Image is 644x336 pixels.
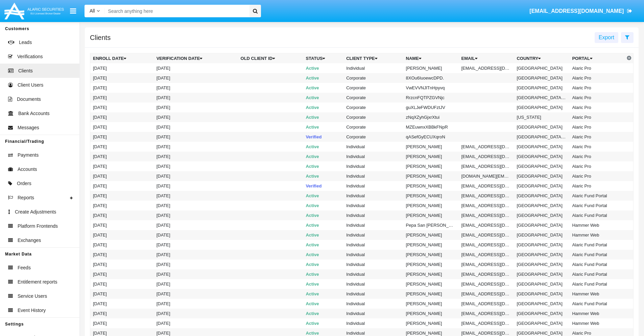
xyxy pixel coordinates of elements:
img: Logo image [3,1,65,21]
td: [DATE] [90,299,154,309]
a: [EMAIL_ADDRESS][DOMAIN_NAME] [526,2,636,21]
td: [EMAIL_ADDRESS][DOMAIN_NAME] [459,181,514,191]
td: [GEOGRAPHIC_DATA] [514,279,569,289]
th: Portal [569,53,625,64]
td: [PERSON_NAME] [403,240,459,250]
td: Alaric Fund Portal [569,191,625,201]
td: [EMAIL_ADDRESS][DOMAIN_NAME] [459,220,514,230]
td: [GEOGRAPHIC_DATA] [514,318,569,328]
td: Hammer Web [569,309,625,318]
td: [PERSON_NAME] [403,279,459,289]
span: Documents [17,96,41,103]
td: [DATE] [90,112,154,122]
td: [DATE] [90,269,154,279]
span: Verifications [17,53,43,60]
td: Individual [343,318,403,328]
span: Create Adjustments [15,208,56,216]
td: [GEOGRAPHIC_DATA] [514,210,569,220]
td: Alaric Pro [569,83,625,93]
td: Alaric Fund Portal [569,260,625,269]
td: Hammer Web [569,220,625,230]
th: Verification date [154,53,238,64]
td: Active [303,230,343,240]
td: [DATE] [154,201,238,210]
td: Active [303,240,343,250]
td: [DATE] [90,73,154,83]
td: Alaric Fund Portal [569,201,625,210]
span: Leads [19,39,32,46]
td: Individual [343,171,403,181]
td: Alaric Pro [569,73,625,83]
td: [DATE] [90,132,154,142]
td: [PERSON_NAME] [403,210,459,220]
span: Accounts [18,166,37,173]
td: [PERSON_NAME] [403,63,459,73]
td: [GEOGRAPHIC_DATA] [514,63,569,73]
td: [GEOGRAPHIC_DATA] [514,289,569,299]
td: [EMAIL_ADDRESS][DOMAIN_NAME] [459,191,514,201]
td: [DATE] [90,289,154,299]
td: Pepa San [PERSON_NAME] [403,220,459,230]
td: Active [303,260,343,269]
span: Export [599,35,614,40]
td: Active [303,122,343,132]
a: All [85,7,105,15]
td: Active [303,201,343,210]
td: [EMAIL_ADDRESS][DOMAIN_NAME] [459,289,514,299]
td: [DATE] [154,230,238,240]
td: [GEOGRAPHIC_DATA] [514,122,569,132]
td: Alaric Pro [569,122,625,132]
td: guXLJeFWDUFztJV [403,103,459,112]
td: [GEOGRAPHIC_DATA] [514,152,569,161]
td: [EMAIL_ADDRESS][DOMAIN_NAME] [459,279,514,289]
td: [EMAIL_ADDRESS][DOMAIN_NAME] [459,260,514,269]
td: [EMAIL_ADDRESS][DOMAIN_NAME] [459,318,514,328]
td: Active [303,191,343,201]
td: [DATE] [90,260,154,269]
span: Messages [18,124,39,131]
td: [DATE] [154,161,238,171]
td: [DATE] [154,132,238,142]
span: All [90,8,95,14]
td: [DATE] [90,318,154,328]
td: Alaric Pro [569,142,625,152]
td: Individual [343,201,403,210]
td: [PERSON_NAME] [403,191,459,201]
td: [US_STATE] [514,112,569,122]
td: Corporate [343,83,403,93]
td: Active [303,269,343,279]
td: [PERSON_NAME] [403,318,459,328]
span: Feeds [18,264,31,271]
td: [GEOGRAPHIC_DATA] ([GEOGRAPHIC_DATA]) [514,93,569,103]
td: Alaric Pro [569,132,625,142]
td: Corporate [343,112,403,122]
td: [DATE] [90,93,154,103]
td: Individual [343,63,403,73]
td: Active [303,142,343,152]
td: [EMAIL_ADDRESS][DOMAIN_NAME] [459,210,514,220]
td: Active [303,210,343,220]
td: Individual [343,191,403,201]
td: Alaric Pro [569,112,625,122]
td: [DATE] [90,122,154,132]
td: [GEOGRAPHIC_DATA] [514,240,569,250]
td: [DATE] [154,279,238,289]
td: [PERSON_NAME] [403,250,459,260]
span: Exchanges [18,237,41,244]
td: Corporate [343,122,403,132]
td: [DATE] [154,240,238,250]
td: [DATE] [90,142,154,152]
td: Individual [343,152,403,161]
th: Country [514,53,569,64]
td: [PERSON_NAME] [403,161,459,171]
td: [PERSON_NAME] [403,309,459,318]
td: [DATE] [90,83,154,93]
td: [DATE] [90,103,154,112]
td: [DATE] [90,63,154,73]
td: [DATE] [154,309,238,318]
td: [DATE] [90,230,154,240]
td: [DATE] [154,63,238,73]
td: [DATE] [154,152,238,161]
td: [DOMAIN_NAME][EMAIL_ADDRESS][DOMAIN_NAME] [459,171,514,181]
td: Hammer Web [569,289,625,299]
